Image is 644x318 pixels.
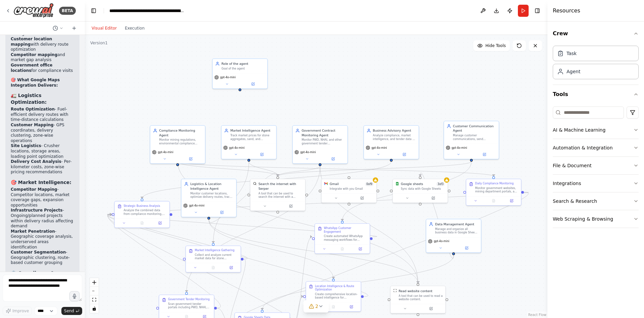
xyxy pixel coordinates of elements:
[109,7,185,14] nav: breadcrumb
[11,229,74,250] li: - Geographic coverage analysis, underserved areas identification
[121,24,149,32] button: Execution
[221,67,265,71] div: Goal of the agent
[258,182,302,191] div: Search the internet with Serper
[221,125,277,160] div: Market Intelligence AgentTrack market prices for stone aggregates, sand, and construction materia...
[398,294,442,301] div: A tool that can be used to read a website content.
[333,246,352,252] button: No output available
[567,68,580,75] div: Agent
[211,162,251,243] g: Edge from 042b8302-b451-4071-9be0-9e811fc93ee7 to f4e410fd-5454-40f2-9093-ad035379020e
[11,250,74,266] li: - Geographic clustering, route-based customer grouping
[321,156,346,162] button: Open in side panel
[553,7,580,15] h4: Resources
[292,125,348,164] div: Government Contract Monitoring AgentMonitor PWD, NHAI, and other government tender opportunities ...
[11,37,74,52] li: with delivery route optimization
[466,179,522,206] div: Daily Compliance MonitoringMonitor government websites, mining department portals, and environmen...
[168,302,211,309] div: Scan government tender portals including PWD, NHAI, Railways, and other public sector organizatio...
[315,284,358,291] div: Location Intelligence & Route Optimization
[11,52,57,57] strong: Competitor mapping
[11,63,53,73] strong: Government office locations
[107,212,377,239] g: Edge from 4ff46f55-4eb6-4de5-924f-11ff93b4f321 to 02a9925c-a623-4277-ba41-3fd0ed2d6172
[12,308,29,314] span: Improve
[401,182,423,186] div: Google sheets
[158,150,173,154] span: gpt-4o-mini
[90,278,99,313] div: React Flow controls
[350,195,375,201] button: Open in side panel
[90,304,99,313] button: toggle interactivity
[11,208,62,213] strong: Infrastructure Projects
[324,182,328,186] img: Gmail
[435,227,478,234] div: Manage and organize all business data in Google Sheets including compliance deadlines, market pri...
[340,162,474,221] g: Edge from d3428990-2a39-436b-892a-8300094f3759 to 4ff46f55-4eb6-4de5-924f-11ff93b4f321
[324,226,367,233] div: WhatsApp Customer Engagement
[504,198,519,203] button: Open in side panel
[11,159,74,175] li: - Per-kilometer costs, zone-wise pricing recommendations
[11,270,54,282] strong: 🏛️ Compliance & Government:
[553,139,639,156] button: Automation & Integration
[230,134,274,141] div: Track market prices for stone aggregates, sand, and construction materials in {region}. Monitor c...
[373,128,416,133] div: Business Advisory Agent
[11,208,74,229] li: - Ongoing/planned projects within delivery radius affecting demand
[553,43,639,85] div: Crew
[553,175,639,192] button: Integrations
[324,304,343,310] button: No output available
[303,300,329,313] button: 2
[484,198,503,203] button: No output available
[392,152,417,157] button: Open in side panel
[175,162,420,283] g: Edge from ddd5e5d8-9713-4539-b4de-294403d22e60 to 188a2a1e-ea9a-43b1-a88b-c780f99d3128
[107,190,529,217] g: Edge from a31bcd2f-bfce-4ddd-a8bf-726984d8f353 to 02a9925c-a623-4277-ba41-3fd0ed2d6172
[11,37,52,47] strong: Customer location mapping
[11,123,74,143] li: - GPS coordinates, delivery clustering, zone-wise operations
[253,182,257,186] img: SerperDevTool
[473,40,510,51] button: Hide Tools
[64,308,74,314] span: Send
[11,187,74,208] li: - Competitor locations, market coverage gaps, expansion opportunities
[229,146,245,150] span: gpt-4o-mini
[324,234,367,241] div: Create automated WhatsApp messaging workflows for {business_name} customers including: daily pric...
[230,128,274,133] div: Market Intelligence Agent
[150,125,206,164] div: Compliance Monitoring AgentMonitor mining regulations, environmental compliance requirements, and...
[365,182,374,186] span: Number of enabled actions
[11,107,74,123] li: - Fuel-efficient delivery routes with time-distance calculations
[181,179,237,217] div: Logistics & Location Intelligence AgentMonitor customer locations, optimize delivery routes, trac...
[11,107,55,111] strong: Route Optimization
[454,245,479,251] button: Open in side panel
[90,287,99,296] button: zoom out
[11,143,74,159] li: - Crusher locations, storage areas, loading point optimization
[390,286,446,314] div: ScrapeWebsiteToolRead website contentA tool that can be used to read a website content.
[11,143,41,148] strong: Site Logistics
[88,24,121,32] button: Visual Editor
[207,220,336,279] g: Edge from 2c9f484d-2d00-408f-b8a2-8e98d4cba4fe to 1ab5d250-5410-4223-95da-6e1612a97c5c
[553,157,639,174] button: File & Document
[435,222,478,226] div: Data Management Agent
[184,166,322,292] g: Edge from bf651ea4-bcc4-4837-8977-8d9a74f351b5 to 331c766c-efa2-4488-ba8f-a3cd30267d31
[11,159,61,164] strong: Delivery Cost Analysis
[190,182,233,191] div: Logistics & Location Intelligence Agent
[302,128,345,137] div: Government Contract Monitoring Agent
[207,220,420,283] g: Edge from 2c9f484d-2d00-408f-b8a2-8e98d4cba4fe to 188a2a1e-ea9a-43b1-a88b-c780f99d3128
[90,40,108,46] div: Version 1
[90,296,99,304] button: fit view
[185,245,241,272] div: Market Intelligence GatheringCollect and analyze current market data for stone aggregates, sand, ...
[3,307,32,315] button: Improve
[553,192,639,210] button: Search & Research
[132,220,151,226] button: No output available
[69,24,79,32] button: Start a new chat
[159,138,203,145] div: Monitor mining regulations, environmental compliance requirements, and government notifications f...
[13,3,54,18] img: Logo
[300,150,316,154] span: gpt-4o-mini
[315,303,318,310] span: 2
[204,265,223,270] button: No output available
[11,78,60,88] strong: 🎯 What Google Maps Integration Delivers:
[207,172,280,224] g: Edge from 2c9f484d-2d00-408f-b8a2-8e98d4cba4fe to 4a73dd02-1310-47c2-aa7f-151bd23383e6
[453,134,496,141] div: Manage customer communications, send automated WhatsApp messages for order updates, pricing notif...
[140,162,393,198] g: Edge from f99865a6-a59b-46d2-aca0-46ed7760a571 to 02a9925c-a623-4277-ba41-3fd0ed2d6172
[344,304,359,310] button: Open in side panel
[451,146,467,150] span: gpt-4o-mini
[61,307,82,315] button: Send
[393,289,397,292] img: ScrapeWebsiteTool
[114,201,170,228] div: Strategic Business AnalysisAnalyze the combined data from compliance monitoring, market intellige...
[306,281,361,312] div: Location Intelligence & Route OptimizationCreate comprehensive location-based intelligence for {b...
[398,289,432,293] div: Read website content
[418,306,443,311] button: Open in side panel
[59,7,76,15] div: BETA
